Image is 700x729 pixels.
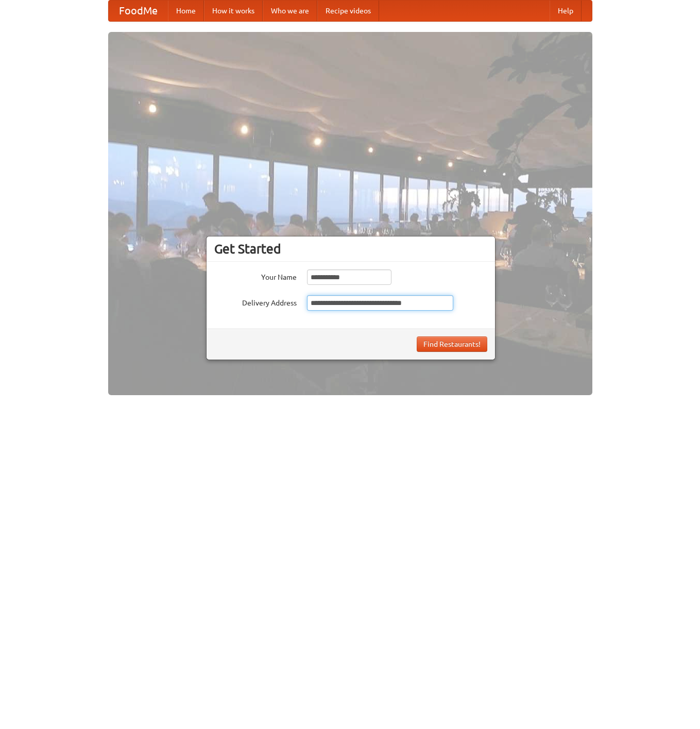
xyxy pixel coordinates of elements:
a: Help [550,1,582,21]
button: Find Restaurants! [417,336,487,352]
a: Home [168,1,204,21]
h3: Get Started [214,241,487,257]
a: FoodMe [109,1,168,21]
a: Recipe videos [317,1,379,21]
a: How it works [204,1,263,21]
a: Who we are [263,1,317,21]
label: Delivery Address [214,295,297,308]
label: Your Name [214,269,297,282]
